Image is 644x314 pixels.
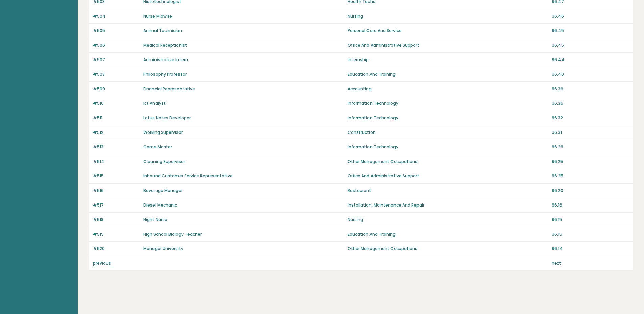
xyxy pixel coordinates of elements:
[348,129,548,136] p: Construction
[143,100,166,106] a: Ict Analyst
[552,144,629,150] p: 96.29
[143,86,195,92] a: Financial Representative
[552,71,629,77] p: 96.40
[552,57,629,63] p: 96.44
[348,100,548,106] p: Information Technology
[93,144,139,150] p: #513
[348,231,548,237] p: Education And Training
[552,115,629,121] p: 96.32
[552,260,561,266] a: next
[348,28,548,34] p: Personal Care And Service
[143,159,185,164] a: Cleaning Supervisor
[93,260,111,266] a: previous
[93,100,139,106] p: #510
[93,86,139,92] p: #509
[143,13,172,19] a: Nurse Midwife
[93,159,139,165] p: #514
[143,231,202,237] a: High School Biology Teacher
[93,71,139,77] p: #508
[348,42,548,48] p: Office And Administrative Support
[93,115,139,121] p: #511
[348,173,548,179] p: Office And Administrative Support
[348,13,548,19] p: Nursing
[552,231,629,237] p: 96.15
[348,57,548,63] p: Internship
[552,28,629,34] p: 96.45
[552,159,629,165] p: 96.25
[552,13,629,19] p: 96.46
[552,100,629,106] p: 96.36
[93,202,139,208] p: #517
[552,129,629,136] p: 96.31
[143,217,167,222] a: Night Nurse
[93,42,139,48] p: #506
[93,246,139,252] p: #520
[93,13,139,19] p: #504
[93,129,139,136] p: #512
[552,217,629,223] p: 96.15
[552,86,629,92] p: 96.36
[143,202,177,208] a: Diesel Mechanic
[552,173,629,179] p: 96.25
[348,159,548,165] p: Other Management Occupations
[348,217,548,223] p: Nursing
[143,129,183,135] a: Working Supervisor
[552,188,629,194] p: 96.20
[348,144,548,150] p: Information Technology
[348,86,548,92] p: Accounting
[348,188,548,194] p: Restaurant
[143,42,187,48] a: Medical Receptionist
[143,57,188,63] a: Administrative Intern
[93,231,139,237] p: #519
[552,202,629,208] p: 96.16
[143,188,183,193] a: Beverage Manager
[143,173,233,179] a: Inbound Customer Service Representative
[552,246,629,252] p: 96.14
[143,144,172,150] a: Game Master
[348,246,548,252] p: Other Management Occupations
[143,28,182,33] a: Animal Technician
[93,217,139,223] p: #518
[93,28,139,34] p: #505
[143,246,183,251] a: Manager University
[348,202,548,208] p: Installation, Maintenance And Repair
[143,71,187,77] a: Philosophy Professor
[93,188,139,194] p: #516
[348,115,548,121] p: Information Technology
[143,115,191,121] a: Lotus Notes Developer
[93,173,139,179] p: #515
[348,71,548,77] p: Education And Training
[93,57,139,63] p: #507
[552,42,629,48] p: 96.45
